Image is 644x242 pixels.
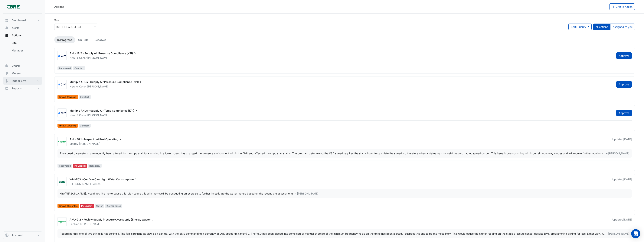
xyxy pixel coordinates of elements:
[60,191,294,195] div: Hi , would you like me to pause this rule? Leave this with me—we'll be conducting an exercise to ...
[12,26,19,30] span: Alerts
[57,124,78,128] span: In fault
[76,56,78,59] span: ->
[623,218,632,221] span: Wed 12-Mar-2025 09:41 AEDT
[619,83,629,86] span: Approve
[54,36,75,43] a: In Progress
[92,36,110,43] a: Resolved
[295,191,318,195] span: – [PERSON_NAME]
[593,24,610,30] button: All actions
[67,96,76,98] span: 2 weeks
[58,220,66,224] img: Schneider Electric
[79,124,91,128] span: Comfort
[80,204,94,208] div: P2 Urgent
[70,178,116,181] span: WM-T03 - Confirm Overnight Water
[3,32,42,39] button: Actions
[3,70,42,77] button: Meters
[88,164,102,168] span: Reliability
[612,178,632,186] div: Updated
[3,39,42,56] div: Actions
[3,62,42,70] button: Charts
[79,113,87,117] span: Conor
[105,137,122,141] span: Operating
[70,138,105,141] span: AHU-38.1 - Inspect Unit Not
[70,109,127,112] span: Multiple AHUs - Supply Air Temp Compliance
[9,39,42,47] a: Site
[57,66,72,70] span: Recovered
[76,85,78,88] span: ->
[12,64,20,68] span: Charts
[67,205,78,207] span: 6 months
[568,24,592,30] button: Sort: Priority
[128,109,138,113] span: (KPI)
[60,232,629,236] div: …
[3,77,42,85] button: Indoor Env
[612,137,632,146] div: Updated
[5,79,9,83] app-icon: Indoor Env
[5,71,9,75] app-icon: Meters
[5,34,9,37] app-icon: Actions
[54,5,64,9] div: Actions
[57,164,72,168] span: Recovered
[58,111,66,115] img: CIM
[3,231,42,239] button: Account
[87,113,109,117] span: [PERSON_NAME]
[3,17,42,24] button: Dashboard
[79,85,87,88] span: Conor
[70,222,79,226] span: Lachlan
[58,54,66,58] img: CIM
[619,54,629,57] span: Approve
[62,192,86,195] span: tom.beilken@charterhallaccess.com.au [CBRE Charter Hall]
[58,83,66,86] img: CIM
[5,26,9,30] app-icon: Alerts
[70,142,78,145] span: Maddy
[3,85,42,92] button: Reports
[70,113,75,117] span: New
[623,138,632,141] span: Thu 21-Aug-2025 14:33 AEST
[142,218,155,221] span: Waste)
[73,66,85,70] span: Comfort
[79,95,91,99] span: Comfort
[5,3,21,11] img: Company Logo
[70,182,91,185] span: [PERSON_NAME]
[616,110,632,116] button: Approve
[5,64,9,68] app-icon: Charts
[631,229,640,238] div: Open Intercom Messenger
[612,218,632,226] div: Updated
[60,232,603,236] div: Regarding this, one of two things is happening 1. The fan is running as slow as it can go, with t...
[92,182,100,186] span: Beilken
[57,204,79,208] span: In fault
[105,204,123,208] span: 2 other times
[5,87,9,90] app-icon: Reports
[58,140,66,144] img: Schneider Electric
[12,18,26,22] span: Dashboard
[12,233,23,237] span: Account
[79,142,100,146] span: [PERSON_NAME]
[616,5,633,8] span: Create Action
[619,111,629,115] span: Approve
[616,81,632,88] button: Approve
[610,24,635,30] button: Assigned to you
[76,113,78,117] span: ->
[132,80,143,84] span: (KPI)
[75,36,92,43] a: On Hold
[9,47,42,54] a: Manager
[623,178,632,181] span: Fri 04-Apr-2025 15:35 AEDT
[70,218,141,221] span: AHU-G.2 - Review Supply Pressure Oversupply (Energy
[70,85,75,88] span: New
[95,204,104,208] span: Water
[606,232,629,236] span: – [PERSON_NAME]
[70,80,132,83] span: Multiple AHUs - Supply Air Pressure Compliance
[571,25,586,28] span: Sort: Priority
[67,125,76,127] span: 2 weeks
[609,3,635,10] button: Create Action
[616,52,632,59] button: Approve
[116,178,138,181] span: Consumption
[87,56,109,60] span: [PERSON_NAME]
[70,52,126,55] span: AHU-18.2 - Supply Air Pressure Compliance
[70,56,75,59] span: New
[87,85,109,88] span: [PERSON_NAME]
[606,151,629,155] span: – [PERSON_NAME]
[60,151,629,155] div: …
[73,164,87,168] div: P1 Critical
[79,56,87,59] span: Conor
